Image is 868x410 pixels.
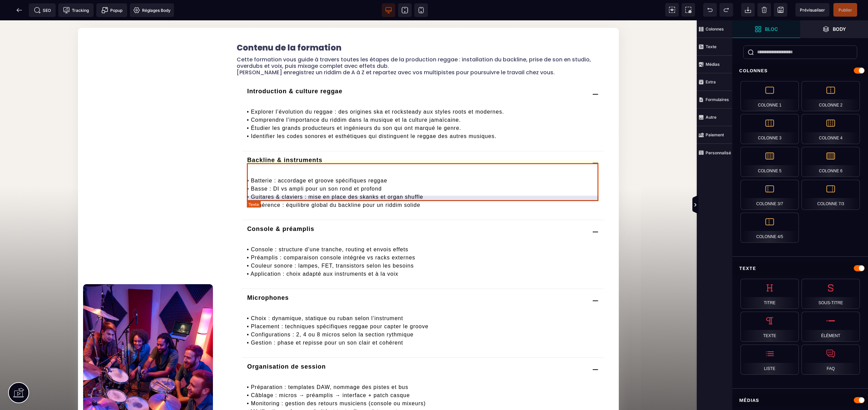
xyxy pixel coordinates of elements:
[802,147,860,177] div: Colonne 6
[757,3,771,17] span: Nettoyage
[800,20,868,38] span: Ouvrir les calques
[741,81,799,111] div: Colonne 1
[833,3,857,17] span: Enregistrer le contenu
[706,150,731,155] strong: Personnalisé
[719,3,733,17] span: Rétablir
[697,38,732,56] span: Texte
[802,312,860,342] div: Élément
[247,363,598,401] p: • Préparation : templates DAW, nommage des pistes et bus • Câblage : micros → préamplis → interfa...
[741,279,799,309] div: Titre
[741,345,799,375] div: Liste
[247,67,342,74] span: Introduction & culture reggae
[398,3,412,17] span: Voir tablette
[697,109,732,126] span: Autre
[833,26,846,32] strong: Body
[741,3,755,17] span: Importer
[741,147,799,177] div: Colonne 5
[29,3,56,17] span: Métadata SEO
[802,81,860,111] div: Colonne 2
[247,205,314,212] span: Console & préamplis
[741,312,799,342] div: Texte
[237,34,609,57] text: Cette formation vous guide à travers toutes les étapes de la production reggae : installation du ...
[802,114,860,144] div: Colonne 4
[697,56,732,73] span: Médias
[101,7,122,14] span: Popup
[795,3,829,17] span: Aperçu
[774,3,787,17] span: Enregistrer
[802,345,860,375] div: FAQ
[247,87,598,125] p: • Explorer l’évolution du reggae : des origines ska et rocksteady aux styles roots et modernes. •...
[247,274,289,281] span: Microphones
[247,343,326,350] span: Organisation de session
[741,180,799,210] div: Colonne 3/7
[13,3,26,17] span: Retour
[765,26,778,32] strong: Bloc
[802,180,860,210] div: Colonne 7/3
[732,195,739,215] span: Afficher les vues
[706,62,720,67] strong: Médias
[34,7,51,14] span: SEO
[247,136,322,143] span: Backline & instruments
[741,213,799,243] div: Colonne 4/5
[697,144,732,161] span: Personnalisé
[839,7,852,13] span: Publier
[802,279,860,309] div: Sous-titre
[58,3,94,17] span: Code de suivi
[96,3,127,17] span: Créer une alerte modale
[732,394,868,407] div: Médias
[414,3,428,17] span: Voir mobile
[732,20,800,38] span: Ouvrir les blocs
[247,294,598,332] p: • Choix : dynamique, statique ou ruban selon l’instrument • Placement : techniques spécifiques re...
[800,7,825,13] span: Prévisualiser
[732,64,868,77] div: Colonnes
[706,44,716,49] strong: Texte
[706,132,724,137] strong: Paiement
[732,262,868,275] div: Texte
[706,79,716,84] strong: Extra
[130,3,174,17] span: Favicon
[703,3,717,17] span: Défaire
[741,114,799,144] div: Colonne 3
[133,7,171,14] span: Réglages Body
[697,126,732,144] span: Paiement
[706,115,716,120] strong: Autre
[247,156,598,194] p: • Batterie : accordage et groove spécifiques reggae • Basse : DI vs ampli pour un son rond et pro...
[697,20,732,38] span: Colonnes
[706,26,724,32] strong: Colonnes
[697,73,732,91] span: Extra
[63,7,89,14] span: Tracking
[682,3,695,17] span: Capture d'écran
[247,225,598,263] p: • Console : structure d’une tranche, routing et envois effets • Préamplis : comparaison console i...
[697,91,732,109] span: Formulaires
[706,97,729,102] strong: Formulaires
[665,3,679,17] span: Voir les composants
[382,3,395,17] span: Voir bureau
